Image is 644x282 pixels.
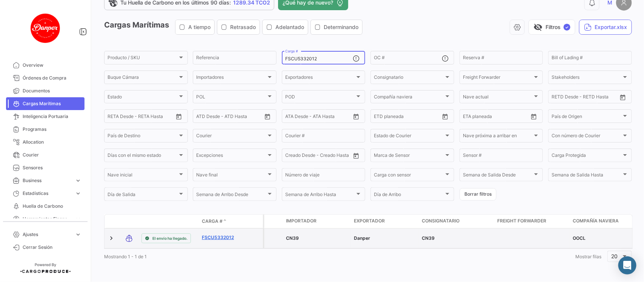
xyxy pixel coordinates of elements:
[196,76,266,81] span: Importadores
[482,115,513,120] input: Hasta
[374,95,444,101] span: Compañía naviera
[75,177,81,184] span: expand_more
[75,231,81,238] span: expand_more
[612,253,618,259] span: 20
[285,115,308,120] input: ATA Desde
[573,218,619,224] span: Compañía naviera
[126,115,158,120] input: Hasta
[285,95,355,101] span: POD
[262,111,273,122] button: Open calendar
[175,20,214,34] button: A tiempo
[108,234,115,242] a: Expand/Collapse Row
[23,203,81,210] span: Huella de Carbono
[350,111,362,122] button: Open calendar
[494,215,570,228] datatable-header-cell: Freight Forwarder
[23,62,81,69] span: Overview
[573,235,586,241] span: OOCL
[374,173,444,179] span: Carga con sensor
[354,218,385,224] span: Exportador
[6,161,85,174] a: Sensores
[23,75,81,81] span: Órdenes de Compra
[314,115,345,120] input: ATA Hasta
[579,20,632,35] button: Exportar.xlsx
[285,193,355,198] span: Semana de Arribo Hasta
[440,111,451,122] button: Open calendar
[108,154,178,159] span: Días con el mismo estado
[104,20,365,35] h3: Cargas Marítimas
[23,231,72,238] span: Ajustes
[23,244,81,251] span: Cerrar Sesión
[196,193,266,198] span: Semana de Arribo Desde
[263,20,308,34] button: Adelantado
[463,134,533,139] span: Nave próxima a arribar en
[23,177,72,184] span: Business
[528,111,539,122] button: Open calendar
[196,134,266,139] span: Courier
[497,218,546,224] span: Freight Forwarder
[393,115,424,120] input: Hasta
[108,193,178,198] span: Día de Salida
[202,234,241,241] a: FSCU5332012
[23,216,72,222] span: Herramientas Financieras
[283,215,351,228] datatable-header-cell: Importador
[374,76,444,81] span: Consignatario
[354,235,370,241] span: Danper
[196,173,266,179] span: Nave final
[6,97,85,110] a: Cargas Marítimas
[311,20,362,34] button: Determinando
[23,126,81,133] span: Programas
[6,200,85,213] a: Huella de Carbono
[463,173,533,179] span: Semana de Salida Desde
[108,134,178,139] span: País de Destino
[285,154,314,159] input: Creado Desde
[108,76,178,81] span: Buque Cámara
[374,193,444,198] span: Día de Arribo
[26,9,64,47] img: danper-logo.png
[460,188,496,201] button: Borrar filtros
[286,218,317,224] span: Importador
[374,134,444,139] span: Estado de Courier
[552,154,622,159] span: Carga Protegida
[75,216,81,222] span: expand_more
[6,110,85,123] a: Inteligencia Portuaria
[23,139,81,146] span: Allocation
[225,115,257,120] input: ATD Hasta
[152,235,188,241] span: El envío ha llegado.
[463,76,533,81] span: Freight Forwarder
[196,154,266,159] span: Excepciones
[575,254,601,259] span: Mostrar filas
[463,95,533,101] span: Nave actual
[529,20,575,35] button: visibility_offFiltros✓
[324,23,358,31] span: Determinando
[419,215,494,228] datatable-header-cell: Consignatario
[202,218,223,225] span: Carga #
[570,95,602,101] input: Hasta
[617,92,629,103] button: Open calendar
[264,215,283,228] datatable-header-cell: Carga Protegida
[23,152,81,158] span: Courier
[533,23,543,32] span: visibility_off
[422,218,460,224] span: Consignatario
[108,115,121,120] input: Desde
[120,218,138,224] datatable-header-cell: Modo de Transporte
[6,72,85,84] a: Órdenes de Compra
[173,111,184,122] button: Open calendar
[244,218,263,224] datatable-header-cell: Póliza
[188,23,211,31] span: A tiempo
[196,95,266,101] span: POL
[351,215,419,228] datatable-header-cell: Exportador
[285,76,355,81] span: Exportadores
[6,84,85,97] a: Documentos
[552,134,622,139] span: Con número de Courier
[320,154,351,159] input: Creado Hasta
[564,24,570,31] span: ✓
[108,56,178,61] span: Producto / SKU
[552,76,622,81] span: Stakeholders
[552,173,622,179] span: Semana de Salida Hasta
[6,123,85,136] a: Programas
[552,95,565,101] input: Desde
[463,115,476,120] input: Desde
[230,23,256,31] span: Retrasado
[552,115,622,120] span: País de Origen
[108,173,178,179] span: Nave inicial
